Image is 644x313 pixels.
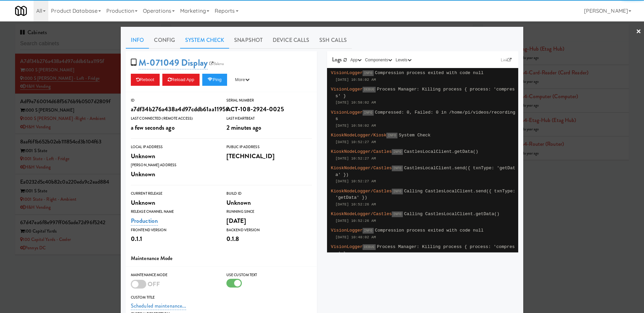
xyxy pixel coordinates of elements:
[202,74,227,86] button: Ping
[131,190,216,197] div: Current Release
[363,87,376,92] span: DEBUG
[226,216,247,225] span: [DATE]
[131,294,312,301] div: Custom Title
[375,228,484,233] span: Compression process exited with code null
[226,208,312,215] div: Running Since
[131,97,216,104] div: ID
[331,189,392,194] span: KioskNodeLogger/Castles
[226,197,312,208] div: Unknown
[363,70,373,76] span: INFO
[335,140,376,144] span: [DATE] 10:52:27 AM
[331,149,392,154] span: KioskNodeLogger/Castles
[131,162,216,169] div: [PERSON_NAME] Address
[363,228,373,234] span: INFO
[126,32,149,49] a: Info
[392,149,402,155] span: INFO
[399,133,431,138] span: System Check
[363,57,394,63] button: Components
[335,235,376,239] span: [DATE] 10:48:02 AM
[335,124,376,128] span: [DATE] 10:58:02 AM
[363,110,373,116] span: INFO
[226,97,312,104] div: Serial Number
[375,70,484,75] span: Compression process exited with code null
[139,56,208,69] a: M-071049 Display
[131,227,216,234] div: Frontend Version
[226,104,312,115] div: ACT-108-2924-0025
[332,56,342,63] span: Logs
[335,87,515,99] span: Process Manager: Killing process { process: 'compress' }
[131,169,216,180] div: Unknown
[349,57,364,63] button: App
[131,233,216,245] div: 0.1.1
[208,60,226,67] a: Balena
[131,254,173,262] span: Maintenance Mode
[226,115,312,122] div: Last Heartbeat
[335,166,516,177] span: CastlesLocalClient.send({ txnType: 'getData' })
[363,244,376,250] span: DEBUG
[131,302,186,310] a: Scheduled maintenance...
[335,189,516,200] span: Calling CastlesLocalClient.send({ txnType: 'getData' })
[404,211,499,216] span: Calling CastlesLocalClient.getData()
[392,166,402,171] span: INFO
[404,149,478,154] span: CastlesLocalClient.getData()
[331,70,363,75] span: VisionLogger
[131,104,216,115] div: a7df34b276a438a4d97cddb61aa1195f
[386,133,397,138] span: INFO
[226,272,312,278] div: Use Custom Text
[331,244,363,249] span: VisionLogger
[131,197,216,208] div: Unknown
[131,208,216,215] div: Release Channel Name
[226,227,312,234] div: Backend Version
[335,219,376,223] span: [DATE] 10:52:26 AM
[331,87,363,92] span: VisionLogger
[331,211,392,216] span: KioskNodeLogger/Castles
[149,32,180,49] a: Config
[131,272,216,278] div: Maintenance Mode
[335,179,376,183] span: [DATE] 10:52:27 AM
[131,74,160,86] button: Reboot
[131,144,216,150] div: Local IP Address
[229,32,268,49] a: Snapshot
[180,32,229,49] a: System Check
[331,166,392,171] span: KioskNodeLogger/Castles
[148,279,160,289] span: OFF
[226,144,312,150] div: Public IP Address
[131,123,175,132] span: a few seconds ago
[394,57,413,63] button: Levels
[331,133,387,138] span: KioskNodeLogger/Kiosk
[131,150,216,162] div: Unknown
[268,32,314,49] a: Device Calls
[226,150,312,162] div: [TECHNICAL_ID]
[162,74,200,86] button: Reload App
[636,21,641,42] a: ×
[131,216,158,226] a: Production
[230,74,255,86] button: More
[131,115,216,122] div: Last Connected (Remote Access)
[335,156,376,161] span: [DATE] 10:52:27 AM
[226,233,312,245] div: 0.1.8
[15,5,27,17] img: Micromart
[335,110,516,122] span: Compressed: 0, Failed: 0 in /home/pi/videos/recordings
[226,123,261,132] span: 2 minutes ago
[335,78,376,82] span: [DATE] 10:58:02 AM
[331,110,363,115] span: VisionLogger
[392,189,402,194] span: INFO
[335,244,515,256] span: Process Manager: Killing process { process: 'compress' }
[331,228,363,233] span: VisionLogger
[314,32,352,49] a: SSH Calls
[335,202,376,206] span: [DATE] 10:52:26 AM
[499,57,513,63] a: Link
[226,190,312,197] div: Build Id
[392,211,402,217] span: INFO
[335,101,376,105] span: [DATE] 10:58:02 AM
